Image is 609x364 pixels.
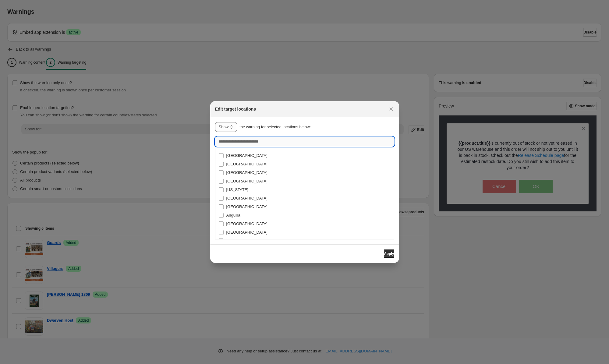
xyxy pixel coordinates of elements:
span: [GEOGRAPHIC_DATA] [226,179,267,183]
p: the warning for selected locations below: [239,124,311,130]
span: Apply [384,251,394,256]
h2: Edit target locations [215,106,256,112]
span: [GEOGRAPHIC_DATA] [226,239,267,243]
span: [GEOGRAPHIC_DATA] [226,230,267,235]
span: [GEOGRAPHIC_DATA] [226,170,267,175]
button: Close [387,105,395,113]
span: [GEOGRAPHIC_DATA] [226,153,267,158]
span: [US_STATE] [226,187,248,192]
button: Apply [384,249,394,258]
span: [GEOGRAPHIC_DATA] [226,221,267,226]
span: Anguilla [226,213,240,217]
span: [GEOGRAPHIC_DATA] [226,196,267,200]
span: [GEOGRAPHIC_DATA] [226,162,267,166]
span: [GEOGRAPHIC_DATA] [226,204,267,209]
